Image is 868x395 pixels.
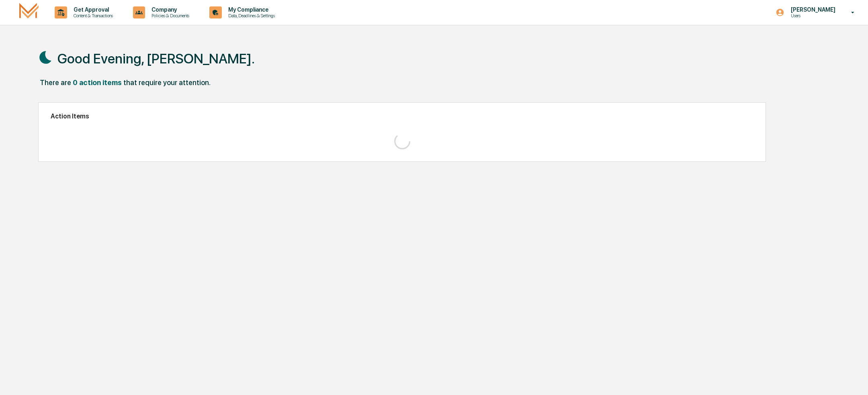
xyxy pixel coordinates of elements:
p: Get Approval [67,6,117,13]
p: Content & Transactions [67,13,117,18]
p: [PERSON_NAME] [784,6,839,13]
p: Company [145,6,193,13]
p: Data, Deadlines & Settings [222,13,279,18]
p: Users [784,13,839,18]
p: My Compliance [222,6,279,13]
img: logo [19,3,39,22]
div: There are [40,78,71,87]
div: that require your attention. [123,78,211,87]
div: 0 action items [73,78,122,87]
h2: Action Items [51,112,754,120]
p: Policies & Documents [145,13,193,18]
h1: Good Evening, [PERSON_NAME]. [57,51,255,67]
